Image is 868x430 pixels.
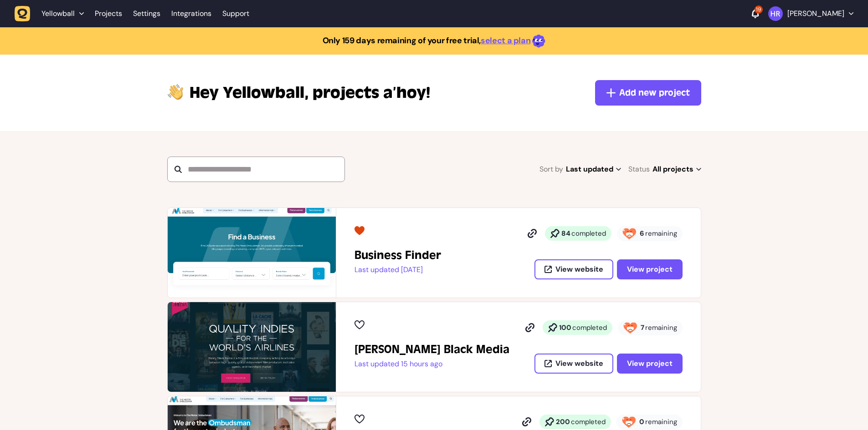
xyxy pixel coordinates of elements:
[171,5,211,22] a: Integrations
[559,323,571,332] strong: 100
[354,248,441,263] h2: Business Finder
[41,9,75,18] span: Yellowball
[571,417,606,426] span: completed
[532,35,545,48] img: emoji
[323,35,481,46] strong: Only 159 days remaining of your free trial,
[652,163,701,176] span: All projects
[168,302,336,392] img: Penny Black Media
[566,163,621,176] span: Last updated
[628,163,650,176] span: Status
[619,86,690,99] span: Add new project
[595,80,701,106] button: Add new project
[639,417,644,426] strong: 0
[167,82,184,101] img: hi-hand
[645,323,677,332] span: remaining
[768,6,853,21] button: [PERSON_NAME]
[534,354,613,374] button: View website
[354,342,509,357] h2: Penny Black Media
[15,5,89,22] button: Yellowball
[627,360,673,367] span: View project
[645,229,677,238] span: remaining
[617,354,683,374] button: View project
[627,266,673,273] span: View project
[556,417,570,426] strong: 200
[555,360,603,367] span: View website
[354,359,509,369] p: Last updated 15 hours ago
[645,417,677,426] span: remaining
[168,208,336,298] img: Business Finder
[787,9,844,18] p: [PERSON_NAME]
[555,266,603,273] span: View website
[768,6,783,21] img: Harry Robinson
[571,229,606,238] span: completed
[481,35,530,46] a: select a plan
[641,323,644,332] strong: 7
[539,163,563,176] span: Sort by
[617,259,683,279] button: View project
[534,259,613,279] button: View website
[640,229,644,238] strong: 6
[572,323,607,332] span: completed
[190,82,309,104] span: Yellowball
[755,5,763,14] div: 19
[561,229,570,238] strong: 84
[133,5,160,22] a: Settings
[190,82,430,104] p: projects a’hoy!
[222,9,249,18] a: Support
[95,5,122,22] a: Projects
[354,265,441,274] p: Last updated [DATE]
